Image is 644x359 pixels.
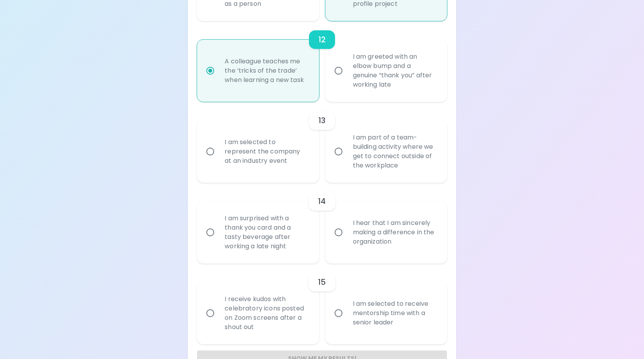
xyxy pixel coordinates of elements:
div: I receive kudos with celebratory icons posted on Zoom screens after a shout out [218,285,314,341]
div: A colleague teaches me the ‘tricks of the trade’ when learning a new task [218,47,314,94]
div: choice-group-check [197,102,447,183]
h6: 15 [318,276,326,288]
div: I hear that I am sincerely making a difference in the organization [347,209,443,256]
div: choice-group-check [197,183,447,263]
h6: 12 [318,33,326,46]
div: I am surprised with a thank you card and a tasty beverage after working a late night [218,204,314,260]
div: I am selected to receive mentorship time with a senior leader [347,290,443,336]
h6: 14 [318,195,326,207]
h6: 13 [318,114,326,127]
div: I am greeted with an elbow bump and a genuine “thank you” after working late [347,43,443,99]
div: I am part of a team-building activity where we get to connect outside of the workplace [347,124,443,179]
div: I am selected to represent the company at an industry event [218,128,314,175]
div: choice-group-check [197,21,447,102]
div: choice-group-check [197,263,447,344]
